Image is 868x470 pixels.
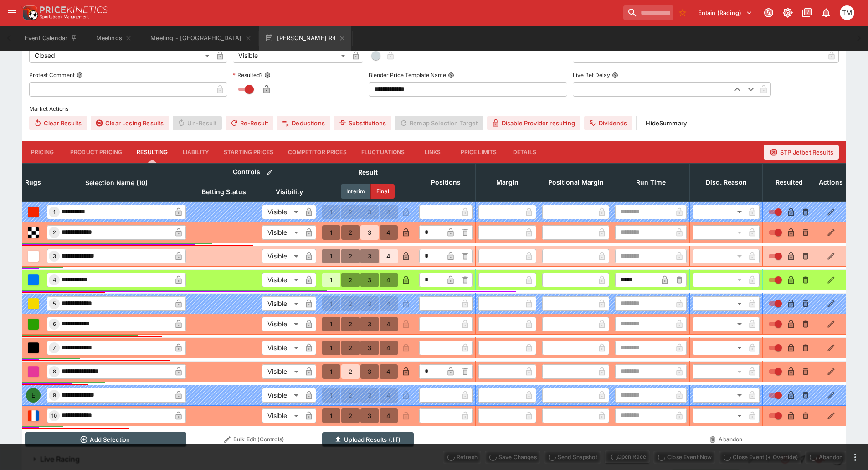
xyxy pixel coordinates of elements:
th: Margin [476,163,539,201]
th: Resulted [763,163,816,201]
span: 6 [51,321,58,327]
button: 3 [360,273,379,287]
button: Live Bet Delay [612,72,618,78]
button: 4 [380,273,398,287]
button: Interim [341,184,371,199]
button: 3 [360,408,379,423]
div: Visible [262,273,302,287]
button: 3 [360,225,379,240]
button: Clear Results [29,116,87,130]
div: Visible [262,341,302,355]
button: Price Limits [453,141,504,163]
button: Disable Provider resulting [487,116,580,130]
button: Details [504,141,545,163]
span: 2 [51,229,58,236]
button: Tristan Matheson [837,3,857,23]
div: Visible [262,317,302,331]
button: 2 [341,341,360,355]
button: Abandon [693,432,760,447]
button: 1 [322,364,340,379]
button: 2 [341,225,360,240]
button: 1 [322,341,340,355]
button: Select Tenant [693,5,758,20]
button: 4 [380,408,398,423]
th: Run Time [612,163,690,201]
div: Tristan Matheson [840,5,854,20]
button: Protest Comment [77,72,83,78]
button: Toggle light/dark mode [780,5,796,21]
img: Sportsbook Management [40,15,89,19]
div: Visible [262,408,302,423]
button: 4 [380,249,398,263]
th: Disq. Reason [690,163,763,201]
button: Bulk Edit (Controls) [192,432,317,447]
button: Dividends [584,116,632,130]
span: Visibility [266,186,313,197]
div: Visible [233,48,349,63]
span: 1 [51,209,57,215]
button: Final [371,184,395,199]
button: 2 [341,408,360,423]
button: Product Pricing [63,141,129,163]
button: 4 [380,341,398,355]
button: 4 [380,364,398,379]
label: Market Actions [29,102,839,116]
p: Live Bet Delay [573,71,610,79]
span: Betting Status [192,186,256,197]
button: 1 [322,317,340,331]
button: 4 [380,225,398,240]
button: 2 [341,364,360,379]
button: Fluctuations [354,141,412,163]
button: Links [412,141,453,163]
button: 4 [380,317,398,331]
span: 10 [50,413,59,419]
div: Visible [262,205,302,219]
button: Re-Result [226,116,273,130]
span: 3 [51,253,58,259]
p: Resulted? [233,71,262,79]
button: Starting Prices [216,141,281,163]
button: 1 [322,225,340,240]
div: Visible [262,225,302,240]
div: Visible [262,249,302,263]
th: Positions [416,163,476,201]
button: Event Calendar [19,26,83,51]
button: 1 [322,249,340,263]
button: Notifications [818,5,834,21]
th: Rugs [22,163,44,201]
button: 2 [341,273,360,287]
th: Positional Margin [539,163,612,201]
button: 2 [341,249,360,263]
button: 2 [341,317,360,331]
th: Actions [816,163,846,201]
div: Closed [29,48,213,63]
button: 1 [322,408,340,423]
button: 3 [360,341,379,355]
p: Blender Price Template Name [369,71,446,79]
span: Un-Result [173,116,221,130]
button: Connected to PK [760,5,777,21]
button: Resulting [129,141,175,163]
button: Meeting - Addington [145,26,257,51]
button: 3 [360,317,379,331]
button: 3 [360,364,379,379]
button: Deductions [277,116,330,130]
button: Documentation [799,5,815,21]
button: open drawer [4,5,20,21]
button: Substitutions [334,116,391,130]
span: 5 [51,300,58,307]
button: No Bookmarks [675,5,690,20]
button: Liability [175,141,216,163]
div: E [26,388,41,403]
button: Resulted? [264,72,271,78]
button: STP Jetbet Results [764,145,839,160]
button: Blender Price Template Name [448,72,454,78]
button: more [850,452,861,463]
button: Clear Losing Results [91,116,169,130]
span: 4 [51,277,58,283]
th: Result [319,163,416,181]
div: Visible [262,388,302,403]
button: 3 [360,249,379,263]
button: Upload Results (.lif) [322,432,414,447]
